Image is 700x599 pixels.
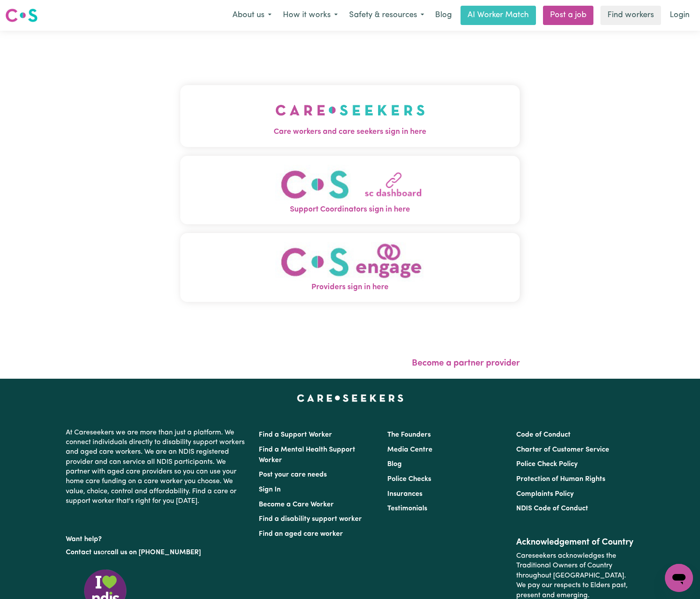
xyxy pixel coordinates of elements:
[259,531,343,538] a: Find an aged care worker
[665,564,693,592] iframe: Button to launch messaging window
[387,491,422,498] a: Insurances
[107,549,201,556] a: call us on [PHONE_NUMBER]
[180,204,520,215] span: Support Coordinators sign in here
[259,486,281,493] a: Sign In
[66,549,100,556] a: Contact us
[387,505,427,512] a: Testimonials
[412,359,520,368] a: Become a partner provider
[516,446,609,453] a: Charter of Customer Service
[5,7,38,23] img: Careseekers logo
[277,6,343,25] button: How it works
[66,424,248,510] p: At Careseekers we are more than just a platform. We connect individuals directly to disability su...
[430,6,457,25] a: Blog
[516,431,571,438] a: Code of Conduct
[180,85,520,147] button: Care workers and care seekers sign in here
[259,516,362,523] a: Find a disability support worker
[66,544,248,561] p: or
[600,6,661,25] a: Find workers
[516,505,588,512] a: NDIS Code of Conduct
[387,476,431,483] a: Police Checks
[516,476,605,483] a: Protection of Human Rights
[461,6,536,25] a: AI Worker Match
[297,395,404,402] a: Careseekers home page
[387,461,402,468] a: Blog
[180,126,520,138] span: Care workers and care seekers sign in here
[387,446,432,453] a: Media Centre
[66,531,248,544] p: Want help?
[387,431,431,438] a: The Founders
[180,282,520,293] span: Providers sign in here
[180,233,520,302] button: Providers sign in here
[259,431,332,438] a: Find a Support Worker
[543,6,593,25] a: Post a job
[516,461,578,468] a: Police Check Policy
[259,471,327,478] a: Post your care needs
[343,6,430,25] button: Safety & resources
[516,491,574,498] a: Complaints Policy
[5,5,38,25] a: Careseekers logo
[664,6,695,25] a: Login
[516,537,634,548] h2: Acknowledgement of Country
[180,156,520,225] button: Support Coordinators sign in here
[259,446,355,464] a: Find a Mental Health Support Worker
[259,501,334,508] a: Become a Care Worker
[227,6,277,25] button: About us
